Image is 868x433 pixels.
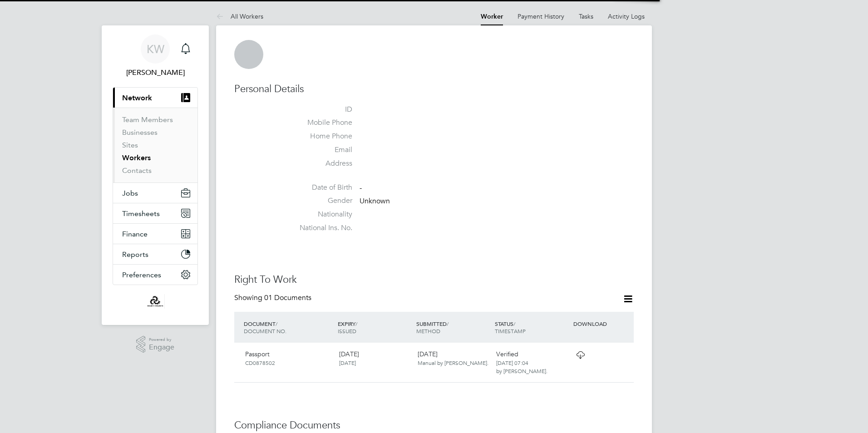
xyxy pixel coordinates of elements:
[289,105,352,114] label: ID
[234,419,634,432] h3: Compliance Documents
[414,346,493,370] div: [DATE]
[113,34,198,78] a: KW[PERSON_NAME]
[122,189,138,197] span: Jobs
[146,294,164,309] img: securityprojectsltd-logo-retina.png
[244,327,286,335] span: DOCUMENT NO.
[242,346,335,370] div: Passport
[579,12,593,20] a: Tasks
[289,183,352,192] label: Date of Birth
[276,320,277,327] span: /
[136,336,175,353] a: Powered byEngage
[335,346,414,370] div: [DATE]
[289,132,352,141] label: Home Phone
[216,12,263,20] a: All Workers
[113,203,197,223] button: Timesheets
[571,315,634,332] div: DOWNLOAD
[122,209,160,218] span: Timesheets
[496,359,528,366] span: [DATE] 07:04
[481,13,503,20] a: Worker
[113,294,198,309] a: Go to home page
[113,244,197,264] button: Reports
[113,265,197,285] button: Preferences
[335,315,414,339] div: EXPIRY
[289,196,352,206] label: Gender
[122,230,148,238] span: Finance
[289,210,352,219] label: Nationality
[338,327,356,335] span: ISSUED
[493,315,571,339] div: STATUS
[113,67,198,78] span: Kane White
[234,273,634,286] h3: Right To Work
[122,250,148,259] span: Reports
[289,223,352,233] label: National Ins. No.
[122,166,152,175] a: Contacts
[245,359,275,366] span: CD0878502
[416,327,440,335] span: METHOD
[339,359,356,366] span: [DATE]
[122,271,161,279] span: Preferences
[360,183,362,192] span: -
[360,197,390,206] span: Unknown
[113,88,197,108] button: Network
[234,293,313,303] div: Showing
[418,359,488,366] span: Manual by [PERSON_NAME].
[289,159,352,168] label: Address
[447,320,449,327] span: /
[289,145,352,155] label: Email
[518,12,564,20] a: Payment History
[122,141,138,149] a: Sites
[608,12,645,20] a: Activity Logs
[414,315,493,339] div: SUBMITTED
[513,320,515,327] span: /
[122,153,151,162] a: Workers
[122,93,152,102] span: Network
[149,336,174,344] span: Powered by
[147,43,164,55] span: KW
[355,320,357,327] span: /
[149,344,174,351] span: Engage
[122,128,158,137] a: Businesses
[113,108,197,182] div: Network
[113,224,197,244] button: Finance
[113,183,197,203] button: Jobs
[122,115,173,124] a: Team Members
[495,327,526,335] span: TIMESTAMP
[496,367,547,374] span: by [PERSON_NAME].
[242,315,335,339] div: DOCUMENT
[289,118,352,128] label: Mobile Phone
[264,293,311,302] span: 01 Documents
[496,350,518,358] span: Verified
[234,83,634,96] h3: Personal Details
[102,25,209,325] nav: Main navigation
